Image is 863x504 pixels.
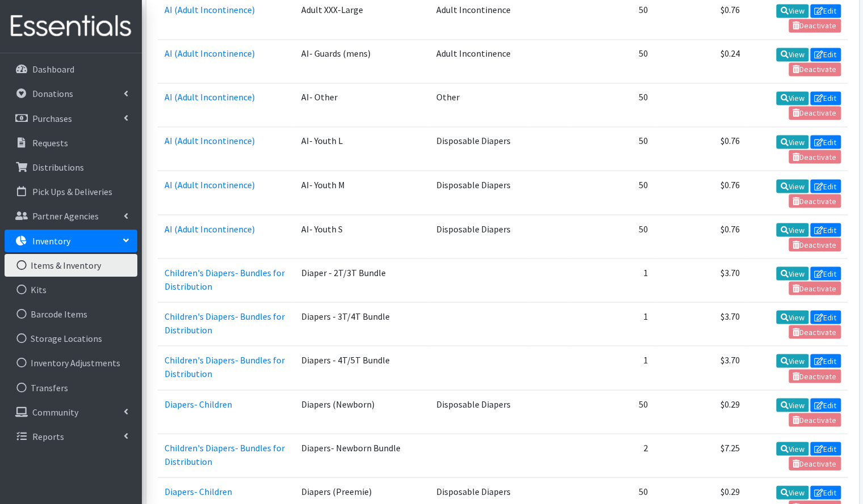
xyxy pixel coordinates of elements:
[655,389,746,433] td: $0.29
[32,406,78,418] p: Community
[655,258,746,302] td: $3.70
[655,346,746,389] td: $3.70
[32,63,74,75] p: Dashboard
[5,132,137,154] a: Requests
[570,433,655,477] td: 2
[776,135,809,149] a: View
[294,258,430,302] td: Diaper - 2T/3T Bundle
[655,214,746,258] td: $0.76
[32,113,72,124] p: Purchases
[810,223,841,236] a: Edit
[5,230,137,252] a: Inventory
[776,48,809,61] a: View
[810,48,841,61] a: Edit
[294,83,430,127] td: AI- Other
[5,180,137,203] a: Pick Ups & Deliveries
[430,83,528,127] td: Other
[655,433,746,477] td: $7.25
[655,127,746,171] td: $0.76
[5,7,137,45] img: HumanEssentials
[165,266,285,291] a: Children's Diapers- Bundles for Distribution
[165,223,255,234] a: AI (Adult Incontinence)
[570,214,655,258] td: 50
[5,58,137,81] a: Dashboard
[165,48,255,59] a: AI (Adult Incontinence)
[32,235,70,247] p: Inventory
[32,210,99,222] p: Partner Agencies
[430,389,528,433] td: Disposable Diapers
[294,127,430,171] td: AI- Youth L
[776,266,809,280] a: View
[776,310,809,324] a: View
[32,186,112,197] p: Pick Ups & Deliveries
[5,107,137,130] a: Purchases
[32,137,68,149] p: Requests
[294,346,430,389] td: Diapers - 4T/5T Bundle
[776,179,809,193] a: View
[5,254,137,277] a: Items & Inventory
[165,354,285,379] a: Children's Diapers- Bundles for Distribution
[294,39,430,83] td: AI- Guards (mens)
[810,398,841,412] a: Edit
[570,83,655,127] td: 50
[5,205,137,227] a: Partner Agencies
[165,91,255,103] a: AI (Adult Incontinence)
[32,162,84,173] p: Distributions
[570,258,655,302] td: 1
[810,266,841,280] a: Edit
[165,135,255,146] a: AI (Adult Incontinence)
[5,82,137,105] a: Donations
[810,135,841,149] a: Edit
[776,398,809,412] a: View
[655,302,746,346] td: $3.70
[5,278,137,301] a: Kits
[810,310,841,324] a: Edit
[570,127,655,171] td: 50
[165,398,232,409] a: Diapers- Children
[294,171,430,214] td: AI- Youth M
[294,389,430,433] td: Diapers (Newborn)
[810,442,841,455] a: Edit
[776,91,809,105] a: View
[776,354,809,367] a: View
[5,327,137,350] a: Storage Locations
[776,223,809,236] a: View
[5,376,137,399] a: Transfers
[294,433,430,477] td: Diapers- Newborn Bundle
[5,401,137,423] a: Community
[570,39,655,83] td: 50
[294,302,430,346] td: Diapers - 3T/4T Bundle
[32,88,73,99] p: Donations
[430,214,528,258] td: Disposable Diapers
[776,485,809,499] a: View
[165,310,285,335] a: Children's Diapers- Bundles for Distribution
[810,485,841,499] a: Edit
[165,4,255,15] a: AI (Adult Incontinence)
[810,4,841,18] a: Edit
[810,179,841,193] a: Edit
[430,171,528,214] td: Disposable Diapers
[570,171,655,214] td: 50
[570,302,655,346] td: 1
[776,442,809,455] a: View
[5,156,137,179] a: Distributions
[655,171,746,214] td: $0.76
[776,4,809,18] a: View
[570,389,655,433] td: 50
[294,214,430,258] td: AI- Youth S
[165,442,285,467] a: Children's Diapers- Bundles for Distribution
[32,431,64,442] p: Reports
[570,346,655,389] td: 1
[430,39,528,83] td: Adult Incontinence
[5,351,137,374] a: Inventory Adjustments
[165,485,232,497] a: Diapers- Children
[810,354,841,367] a: Edit
[5,303,137,325] a: Barcode Items
[810,91,841,105] a: Edit
[165,179,255,190] a: AI (Adult Incontinence)
[655,39,746,83] td: $0.24
[430,127,528,171] td: Disposable Diapers
[5,425,137,448] a: Reports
